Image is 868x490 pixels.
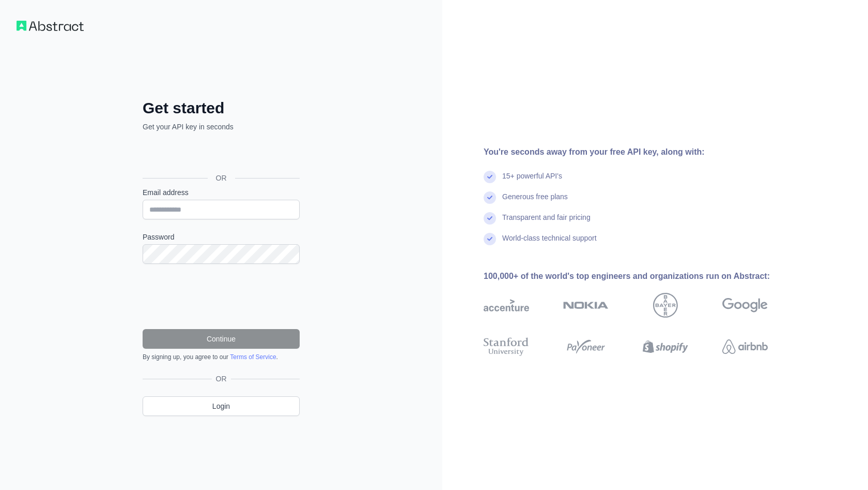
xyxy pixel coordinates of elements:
img: Workflow [17,21,84,31]
img: check mark [484,233,496,245]
iframe: Sign in with Google Button [137,143,303,166]
button: Continue [143,329,300,349]
a: Terms of Service [230,353,276,361]
div: 15+ powerful API's [502,171,562,191]
img: google [722,293,768,318]
img: bayer [653,293,678,318]
div: You're seconds away from your free API key, along with: [484,146,801,158]
img: nokia [563,293,609,318]
a: Login [143,396,300,416]
span: OR [212,374,231,384]
label: Email address [143,187,300,198]
div: 100,000+ of the world's top engineers and organizations run on Abstract: [484,270,801,283]
p: Get your API key in seconds [143,122,300,132]
img: shopify [643,335,688,358]
div: By signing up, you agree to our . [143,353,300,361]
div: World-class technical support [502,233,597,254]
iframe: reCAPTCHA [143,276,300,317]
img: stanford university [484,335,529,358]
img: check mark [484,171,496,183]
img: accenture [484,293,529,318]
div: Transparent and fair pricing [502,212,591,233]
label: Password [143,232,300,242]
h2: Get started [143,99,300,117]
span: OR [208,173,235,183]
img: check mark [484,191,496,204]
img: airbnb [722,335,768,358]
div: Sign in with Google. Opens in new tab [143,143,298,166]
img: payoneer [563,335,609,358]
div: Generous free plans [502,191,568,212]
img: check mark [484,212,496,225]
